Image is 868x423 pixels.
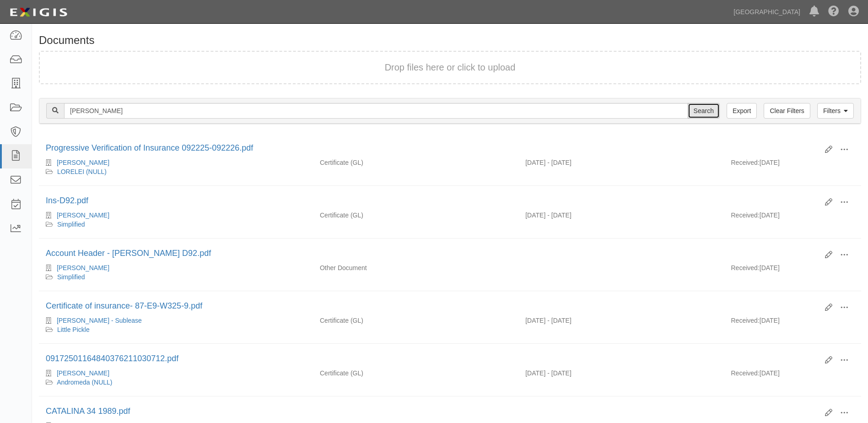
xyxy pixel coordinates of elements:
div: Account Header - Tom Saunders D92.pdf [46,248,818,260]
div: General Liability [313,158,518,167]
div: [DATE] [724,316,861,330]
div: William Ross Enright [46,369,306,378]
input: Search [688,103,720,119]
div: Progressive Verification of Insurance 092225-092226.pdf [46,142,818,154]
a: Andromeda (NULL) [57,379,112,386]
i: Help Center - Complianz [828,6,839,17]
div: General Liability [313,211,518,220]
a: CATALINA 34 1989.pdf [46,407,130,416]
div: Andromeda (NULL) [46,378,306,387]
a: [PERSON_NAME] - Sublease [57,317,142,324]
a: Certificate of insurance- 87-E9-W325-9.pdf [46,301,202,310]
div: Tom Saunders [46,211,306,220]
div: 09172501164840376211030712.pdf [46,353,818,365]
div: Ins-D92.pdf [46,195,818,207]
div: Effective 09/07/2025 - Expiration 09/07/2026 [518,316,724,325]
div: [DATE] [724,158,861,172]
p: Received: [731,369,759,378]
div: Effective 09/22/2025 - Expiration 09/22/2026 [518,158,724,167]
a: [PERSON_NAME] [57,369,109,377]
a: Simplified [57,273,85,281]
div: [DATE] [724,211,861,224]
div: Little Pickle [46,325,306,334]
div: LORELEI (NULL) [46,167,306,176]
a: Export [727,103,757,119]
button: Drop files here or click to upload [385,61,516,74]
div: Effective 09/16/2025 - Expiration 09/16/2026 [518,369,724,378]
div: Simplified [46,272,306,282]
div: Other Document [313,263,518,272]
a: Simplified [57,221,85,228]
div: Simplified [46,220,306,229]
div: General Liability [313,369,518,378]
p: Received: [731,316,759,325]
a: [GEOGRAPHIC_DATA] [729,3,805,21]
div: Robert Lorenz [46,158,306,167]
div: Effective - Expiration [518,263,724,264]
div: CATALINA 34 1989.pdf [46,406,818,418]
img: logo-5460c22ac91f19d4615b14bd174203de0afe785f0fc80cf4dbbc73dc1793850b.png [7,4,70,21]
div: [DATE] [724,263,861,277]
div: Tom Saunders [46,263,306,272]
div: Mason Kirby - Sublease [46,316,306,325]
a: Clear Filters [764,103,810,119]
div: Certificate of insurance- 87-E9-W325-9.pdf [46,300,818,312]
input: Search [64,103,688,119]
div: Effective - Expiration [518,421,724,422]
a: 09172501164840376211030712.pdf [46,354,178,363]
h1: Documents [39,34,861,46]
div: [DATE] [724,369,861,382]
a: LORELEI (NULL) [57,168,107,175]
a: Filters [817,103,854,119]
a: Little Pickle [57,326,90,333]
p: Received: [731,263,759,272]
a: Progressive Verification of Insurance 092225-092226.pdf [46,143,253,152]
p: Received: [731,211,759,220]
a: Ins-D92.pdf [46,196,88,205]
a: [PERSON_NAME] [57,211,109,219]
div: General Liability [313,316,518,325]
div: Effective 05/30/2025 - Expiration 05/30/2026 [518,211,724,220]
a: [PERSON_NAME] [57,264,109,271]
a: Account Header - [PERSON_NAME] D92.pdf [46,249,211,258]
p: Received: [731,158,759,167]
a: [PERSON_NAME] [57,159,109,166]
